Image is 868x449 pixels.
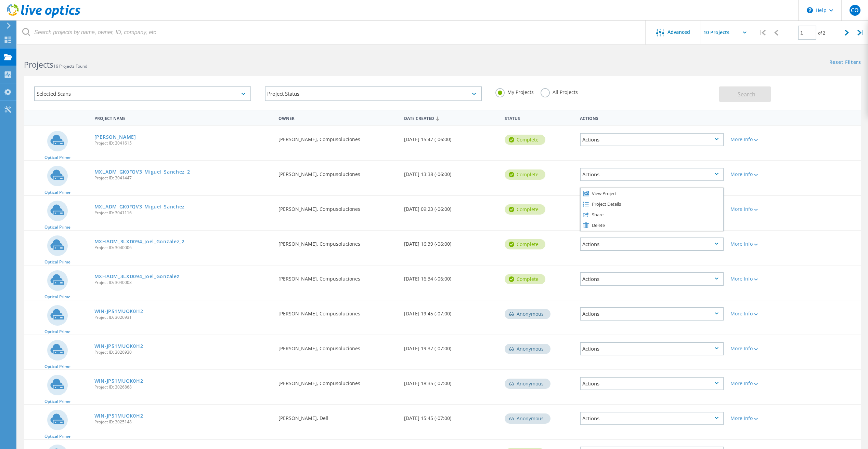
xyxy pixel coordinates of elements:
[275,370,401,393] div: [PERSON_NAME], Compusoluciones
[401,161,501,183] div: [DATE] 13:38 (-06:00)
[44,434,70,438] span: Optical Prime
[94,385,272,389] span: Project ID: 3026868
[505,239,545,249] div: Complete
[401,196,501,218] div: [DATE] 09:23 (-06:00)
[94,315,272,319] span: Project ID: 3026931
[580,237,724,251] div: Actions
[275,300,401,323] div: [PERSON_NAME], Compusoluciones
[730,207,791,212] div: More Info
[730,416,791,421] div: More Info
[505,135,545,145] div: Complete
[505,309,550,319] div: Anonymous
[505,413,550,424] div: Anonymous
[94,420,272,424] span: Project ID: 3025148
[730,137,791,142] div: More Info
[730,346,791,351] div: More Info
[94,141,272,145] span: Project ID: 3041615
[730,172,791,177] div: More Info
[275,335,401,358] div: [PERSON_NAME], Compusoluciones
[581,199,723,209] div: Project Details
[505,204,545,215] div: Complete
[275,405,401,427] div: [PERSON_NAME], Dell
[505,169,545,180] div: Complete
[580,377,724,390] div: Actions
[44,399,70,404] span: Optical Prime
[730,276,791,281] div: More Info
[505,274,545,284] div: Complete
[94,344,143,349] a: WIN-JP51MUOK0H2
[401,111,501,124] div: Date Created
[7,14,80,19] a: Live Optics Dashboard
[495,88,534,95] label: My Projects
[275,111,401,124] div: Owner
[580,307,724,321] div: Actions
[505,344,550,354] div: Anonymous
[17,21,646,44] input: Search projects by name, owner, ID, company, etc
[401,300,501,323] div: [DATE] 19:45 (-07:00)
[275,161,401,183] div: [PERSON_NAME], Compusoluciones
[275,196,401,218] div: [PERSON_NAME], Compusoluciones
[44,260,70,264] span: Optical Prime
[581,188,723,199] div: View Project
[730,311,791,316] div: More Info
[94,379,143,383] a: WIN-JP51MUOK0H2
[807,7,813,13] svg: \n
[401,266,501,288] div: [DATE] 16:34 (-06:00)
[401,370,501,393] div: [DATE] 18:35 (-07:00)
[730,381,791,386] div: More Info
[505,379,550,389] div: Anonymous
[580,168,724,181] div: Actions
[34,86,251,101] div: Selected Scans
[94,135,136,139] a: [PERSON_NAME]
[818,30,825,36] span: of 2
[401,405,501,427] div: [DATE] 15:45 (-07:00)
[668,30,690,35] span: Advanced
[854,21,868,45] div: |
[541,88,578,95] label: All Projects
[53,63,87,69] span: 16 Projects Found
[94,309,143,314] a: WIN-JP51MUOK0H2
[580,342,724,355] div: Actions
[275,266,401,288] div: [PERSON_NAME], Compusoluciones
[94,176,272,180] span: Project ID: 3041447
[94,274,180,279] a: MXHADM_3LXD094_Joel_Gonzalez
[91,111,275,124] div: Project Name
[738,91,755,98] span: Search
[851,8,859,13] span: CO
[44,155,70,160] span: Optical Prime
[44,330,70,334] span: Optical Prime
[94,413,143,418] a: WIN-JP51MUOK0H2
[94,350,272,354] span: Project ID: 3026930
[94,281,272,285] span: Project ID: 3040003
[44,295,70,299] span: Optical Prime
[829,60,861,66] a: Reset Filters
[401,126,501,149] div: [DATE] 15:47 (-06:00)
[581,209,723,220] div: Share
[44,225,70,229] span: Optical Prime
[94,239,185,244] a: MXHADM_3LXD094_Joel_Gonzalez_2
[501,111,576,124] div: Status
[401,231,501,253] div: [DATE] 16:39 (-06:00)
[44,365,70,369] span: Optical Prime
[94,204,185,209] a: MXLADM_GK0FQV3_Miguel_Sanchez
[580,133,724,146] div: Actions
[275,126,401,149] div: [PERSON_NAME], Compusoluciones
[94,246,272,250] span: Project ID: 3040006
[94,169,190,174] a: MXLADM_GK0FQV3_Miguel_Sanchez_2
[580,412,724,425] div: Actions
[44,190,70,194] span: Optical Prime
[755,21,769,45] div: |
[24,59,53,70] b: Projects
[275,231,401,253] div: [PERSON_NAME], Compusoluciones
[265,86,482,101] div: Project Status
[581,220,723,231] div: Delete
[580,272,724,286] div: Actions
[576,111,727,124] div: Actions
[94,211,272,215] span: Project ID: 3041116
[401,335,501,358] div: [DATE] 19:37 (-07:00)
[719,86,771,102] button: Search
[730,242,791,246] div: More Info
